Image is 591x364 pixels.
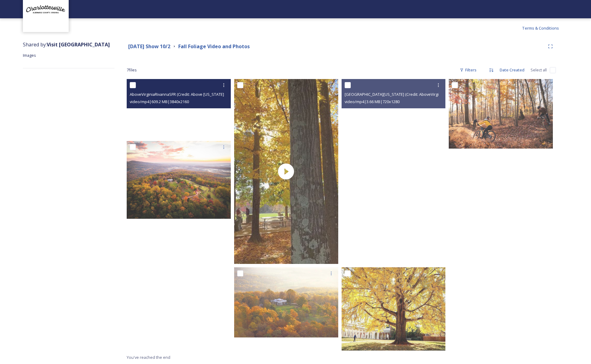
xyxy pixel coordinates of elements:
span: Images [23,52,36,58]
strong: [DATE] Show 10/2 [128,43,170,50]
div: Filters [457,64,480,76]
img: thumbnail [234,79,338,264]
video: University of Virginia (Credit: AboveVirginia/Josh Fuhrman) [342,79,446,264]
img: Heyward Community Forest (Credit: Charlottesville Albemarle Convention and Visitors Bureau) [449,79,553,148]
strong: Fall Foliage Video and Photos [178,43,250,50]
strong: Visit [GEOGRAPHIC_DATA] [47,41,110,48]
img: UVA Grounds [Credit: @Melody.Robbins] [342,267,446,351]
span: You've reached the end [127,355,170,360]
span: video/mp4 | 609.2 MB | 3840 x 2160 [130,99,189,104]
span: AboveVirginiaRivannaSFR (Credit: Above [US_STATE]/[PERSON_NAME] [130,91,256,97]
span: 7 file s [127,67,137,73]
span: Shared by: [23,41,110,48]
img: Monticello2 [Credit: Thomas Jefferson's Monticello] [234,267,338,337]
a: Terms & Conditions [522,24,568,32]
div: Date Created [497,64,528,76]
span: [GEOGRAPHIC_DATA][US_STATE] (Credit: AboveVirginia/[PERSON_NAME]) [345,91,477,97]
span: video/mp4 | 3.66 MB | 720 x 1280 [345,99,400,104]
img: Monticello (Credit: Thomas Jefferson's Monticello) [127,141,231,219]
span: Terms & Conditions [522,25,559,31]
span: Select all [531,67,547,73]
